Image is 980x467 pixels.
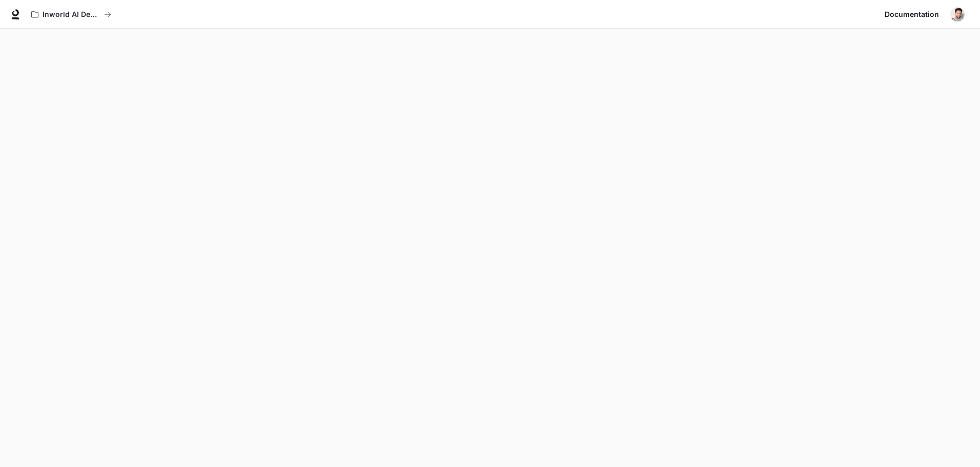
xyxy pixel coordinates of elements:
button: All workspaces [27,4,116,25]
button: User avatar [947,4,968,25]
p: Inworld AI Demos [43,10,100,19]
img: User avatar [950,7,965,22]
span: Documentation [885,8,939,21]
a: Documentation [881,4,943,25]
